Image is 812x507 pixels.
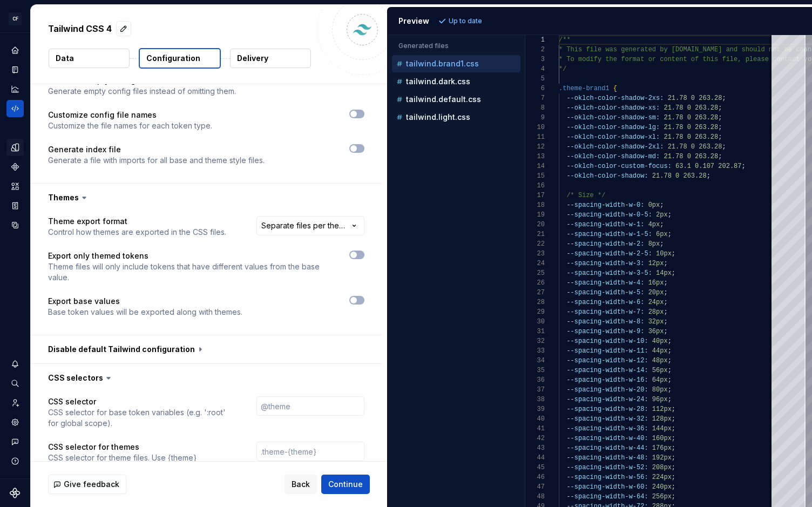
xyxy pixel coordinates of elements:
[49,49,130,68] button: Data
[648,308,664,316] span: 28px
[6,414,24,431] div: Settings
[675,172,679,180] span: 0
[664,124,683,131] span: 21.78
[6,158,24,175] a: Components
[56,53,74,64] p: Data
[566,425,648,432] span: --spacing-width-w-36:
[139,48,221,69] button: Configuration
[256,442,364,461] input: .theme-{theme}
[48,110,212,120] p: Customize config file names
[667,386,671,394] span: ;
[321,475,370,494] button: Continue
[559,46,753,53] span: * This file was generated by [DOMAIN_NAME] and sho
[525,191,545,200] div: 17
[6,355,24,373] div: Notifications
[648,240,660,248] span: 8px
[406,77,470,86] p: tailwind.dark.css
[672,474,675,481] span: ;
[664,289,667,296] span: ;
[652,367,668,374] span: 56px
[48,251,330,261] p: Export only themed tokens
[566,94,664,102] span: --oklch-color-shadow-2xs:
[667,337,671,345] span: ;
[667,367,671,374] span: ;
[566,337,648,345] span: --spacing-width-w-10:
[525,414,545,424] div: 40
[392,76,520,87] button: tailwind.dark.css
[664,328,667,335] span: ;
[292,479,310,490] span: Back
[525,472,545,482] div: 46
[525,142,545,152] div: 12
[525,492,545,502] div: 48
[672,483,675,491] span: ;
[566,201,644,209] span: --spacing-width-w-0:
[667,376,671,384] span: ;
[695,124,718,131] span: 263.28
[525,239,545,249] div: 22
[566,493,648,501] span: --spacing-width-w-64:
[392,111,520,123] button: tailwind.light.css
[656,211,668,219] span: 2px
[48,120,212,131] p: Customize the file names for each token type.
[664,318,667,326] span: ;
[525,229,545,239] div: 21
[672,493,675,501] span: ;
[566,250,652,258] span: --spacing-width-w-2-5:
[566,483,648,491] span: --spacing-width-w-60:
[648,328,664,335] span: 36px
[6,433,24,450] button: Contact support
[6,100,24,117] div: Code automation
[525,152,545,161] div: 13
[566,143,664,151] span: --oklch-color-shadow-2xl:
[6,80,24,98] div: Analytics
[660,221,664,228] span: ;
[6,217,24,234] div: Data sources
[525,35,545,45] div: 1
[146,53,200,64] p: Configuration
[566,211,652,219] span: --spacing-width-w-0-5:
[672,435,675,442] span: ;
[525,307,545,317] div: 29
[48,442,237,452] p: CSS selector for themes
[525,385,545,395] div: 37
[6,139,24,156] div: Design tokens
[566,104,660,112] span: --oklch-color-shadow-xs:
[566,464,648,471] span: --spacing-width-w-52:
[706,172,710,180] span: ;
[230,49,311,68] button: Delivery
[652,454,672,462] span: 192px
[525,64,545,74] div: 4
[285,475,317,494] button: Back
[525,434,545,443] div: 42
[566,221,644,228] span: --spacing-width-w-1:
[525,482,545,492] div: 47
[566,289,644,296] span: --spacing-width-w-5:
[652,474,672,481] span: 224px
[406,59,479,68] p: tailwind.brand1.css
[672,425,675,432] span: ;
[672,250,675,258] span: ;
[667,396,671,403] span: ;
[664,104,683,112] span: 21.78
[566,474,648,481] span: --spacing-width-w-56:
[718,163,741,170] span: 202.87
[525,453,545,463] div: 44
[652,376,668,384] span: 64px
[525,249,545,259] div: 23
[525,200,545,210] div: 18
[667,347,671,355] span: ;
[672,444,675,452] span: ;
[648,260,664,267] span: 12px
[525,171,545,181] div: 15
[566,386,648,394] span: --spacing-width-w-20:
[566,396,648,403] span: --spacing-width-w-24:
[695,153,718,160] span: 263.28
[525,404,545,414] div: 39
[6,178,24,195] a: Assets
[648,279,664,287] span: 16px
[566,279,644,287] span: --spacing-width-w-4:
[48,144,265,155] p: Generate index file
